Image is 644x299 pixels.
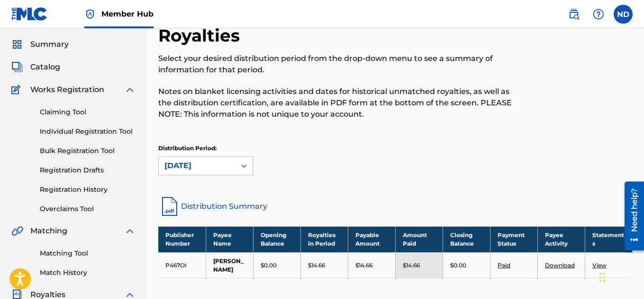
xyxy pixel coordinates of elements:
a: View [592,262,607,269]
img: expand [124,84,136,95]
div: Drag [599,263,605,291]
th: Closing Balance [443,226,490,252]
iframe: Resource Center [617,178,644,254]
img: Catalog [11,61,23,73]
img: search [568,9,580,20]
th: Amount Paid [395,226,443,252]
img: help [593,9,604,20]
a: Registration History [40,185,136,195]
td: [PERSON_NAME] [206,252,253,278]
th: Royalties in Period [300,226,348,252]
a: Bulk Registration Tool [40,146,136,156]
p: Notes on blanket licensing activities and dates for historical unmatched royalties, as well as th... [158,86,524,120]
th: Payable Amount [348,226,395,252]
a: Overclaims Tool [40,204,136,214]
h2: Royalties [158,25,245,46]
iframe: Chat Widget [597,254,644,299]
img: distribution-summary-pdf [158,195,181,218]
span: Matching [30,225,67,237]
th: Opening Balance [253,226,300,252]
p: $14.66 [308,261,325,270]
img: Matching [11,225,23,237]
a: Distribution Summary [158,195,633,218]
div: [DATE] [164,160,230,171]
p: $0.00 [261,261,277,270]
a: Claiming Tool [40,107,136,117]
p: $14.66 [355,261,372,270]
p: $0.00 [450,261,466,270]
p: $14.66 [403,261,420,270]
td: P467OI [158,252,206,278]
div: User Menu [614,5,633,24]
a: Registration Drafts [40,165,136,175]
p: Distribution Period: [158,144,253,153]
a: Match History [40,268,136,278]
img: Top Rightsholder [84,9,96,20]
th: Payee Activity [537,226,585,252]
a: Matching Tool [40,248,136,258]
span: Catalog [30,61,60,73]
img: MLC Logo [11,7,48,21]
span: Member Hub [101,9,154,19]
p: Select your desired distribution period from the drop-down menu to see a summary of information f... [158,53,524,76]
th: Publisher Number [158,226,206,252]
th: Payment Status [490,226,537,252]
img: Works Registration [11,84,24,95]
a: Download [545,262,575,269]
div: Help [589,5,608,24]
a: Individual Registration Tool [40,127,136,137]
th: Statements [585,226,632,252]
span: Works Registration [30,84,104,95]
span: Summary [30,39,69,50]
a: CatalogCatalog [11,61,60,73]
a: SummarySummary [11,39,69,50]
img: expand [124,225,136,237]
img: Summary [11,39,23,50]
a: Paid [498,262,510,269]
th: Payee Name [206,226,253,252]
a: Public Search [564,5,583,24]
